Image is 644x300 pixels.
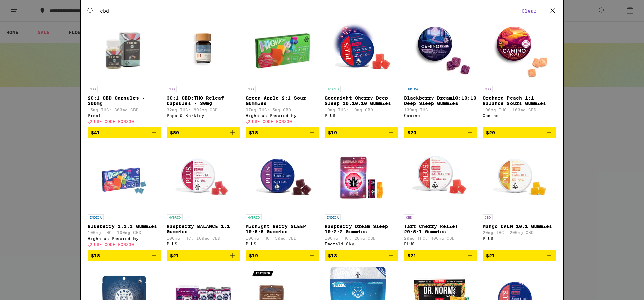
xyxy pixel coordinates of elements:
button: Add to bag [483,250,556,261]
a: Open page for Raspberry BALANCE 1:1 Gummies from PLUS [167,144,240,250]
p: INDICA [404,86,420,92]
button: Add to bag [246,250,319,261]
p: Raspberry Dream Sleep 10:2:2 Gummies [325,224,398,234]
div: PLUS [325,113,398,118]
p: CBD [246,86,256,92]
button: Add to bag [88,127,161,138]
button: Add to bag [88,250,161,261]
div: Camino [404,113,478,118]
p: 15mg THC: 300mg CBD [88,108,161,112]
span: Hi. Need any help? [4,5,48,10]
p: CBD [404,214,414,220]
span: USE CODE EQNX30 [94,119,134,124]
img: Emerald Sky - Raspberry Dream Sleep 10:2:2 Gummies [328,144,395,211]
p: 100mg THC: 50mg CBD [246,236,319,240]
div: Emerald Sky [325,242,398,246]
span: USE CODE EQNX30 [252,119,292,124]
p: Green Apple 2:1 Sour Gummies [246,95,319,106]
p: 100mg THC: 100mg CBD [483,108,556,112]
img: PLUS - Raspberry BALANCE 1:1 Gummies [170,144,237,211]
img: Highatus Powered by Cannabiotix - Blueberry 1:1:1 Gummies [91,144,158,211]
p: 32mg THC: 892mg CBD [167,108,240,112]
p: CBD [167,86,177,92]
p: CBD [483,214,493,220]
p: HYBRID [325,86,341,92]
p: 20mg THC: 200mg CBD [483,230,556,235]
div: PLUS [404,242,478,246]
span: USE CODE EQNX30 [94,242,134,247]
a: Open page for Blackberry Dream10:10:10 Deep Sleep Gummies from Camino [404,15,478,127]
button: Add to bag [246,127,319,138]
button: Add to bag [167,250,240,261]
button: Clear [520,8,539,14]
p: Mango CALM 10:1 Gummies [483,224,556,229]
p: 10mg THC: 10mg CBD [325,108,398,112]
p: CBD [483,86,493,92]
div: Highatus Powered by Cannabiotix [88,236,161,241]
img: PLUS - Midnight Berry SLEEP 10:5:5 Gummies [249,144,316,211]
p: 100mg THC: 100mg CBD [88,230,161,235]
img: Highatus Powered by Cannabiotix - Green Apple 2:1 Sour Gummies [249,15,316,83]
button: Add to bag [483,127,556,138]
span: $13 [328,253,337,258]
button: Add to bag [325,127,398,138]
p: Orchard Peach 1:1 Balance Sours Gummies [483,95,556,106]
p: INDICA [88,214,104,220]
span: $18 [249,130,258,135]
p: 30:1 CBD:THC Releaf Capsules - 30mg [167,95,240,106]
a: Open page for Raspberry Dream Sleep 10:2:2 Gummies from Emerald Sky [325,144,398,250]
img: Camino - Blackberry Dream10:10:10 Deep Sleep Gummies [407,15,474,83]
div: PLUS [167,242,240,246]
a: Open page for Mango CALM 10:1 Gummies from PLUS [483,144,556,250]
p: CBD [88,86,98,92]
p: HYBRID [246,214,262,220]
p: 100mg THC [404,108,478,112]
input: Search for products & categories [100,8,520,14]
a: Open page for 30:1 CBD:THC Releaf Capsules - 30mg from Papa & Barkley [167,15,240,127]
p: Goodnight Cherry Deep Sleep 10:10:10 Gummies [325,95,398,106]
span: $20 [486,130,495,135]
span: $19 [249,253,258,258]
span: $20 [407,130,416,135]
p: Blackberry Dream10:10:10 Deep Sleep Gummies [404,95,478,106]
p: 100mg THC: 20mg CBD [325,236,398,240]
p: Blueberry 1:1:1 Gummies [88,224,161,229]
span: $80 [170,130,179,135]
p: 20mg THC: 400mg CBD [404,236,478,240]
img: PLUS - Tart Cherry Relief 20:5:1 Gummies [407,144,474,211]
a: Open page for 20:1 CBD Capsules - 300mg from Proof [88,15,161,127]
p: Raspberry BALANCE 1:1 Gummies [167,224,240,234]
button: Add to bag [404,127,478,138]
p: 20:1 CBD Capsules - 300mg [88,95,161,106]
img: PLUS - Goodnight Cherry Deep Sleep 10:10:10 Gummies [328,15,395,83]
div: Highatus Powered by Cannabiotix [246,113,319,118]
p: Midnight Berry SLEEP 10:5:5 Gummies [246,224,319,234]
a: Open page for Tart Cherry Relief 20:5:1 Gummies from PLUS [404,144,478,250]
p: Tart Cherry Relief 20:5:1 Gummies [404,224,478,234]
img: Camino - Orchard Peach 1:1 Balance Sours Gummies [486,15,553,83]
button: Add to bag [325,250,398,261]
div: Papa & Barkley [167,113,240,118]
img: Proof - 20:1 CBD Capsules - 300mg [88,15,161,83]
span: $21 [407,253,416,258]
a: Open page for Orchard Peach 1:1 Balance Sours Gummies from Camino [483,15,556,127]
div: PLUS [483,236,556,241]
button: Add to bag [404,250,478,261]
a: Open page for Goodnight Cherry Deep Sleep 10:10:10 Gummies from PLUS [325,15,398,127]
button: Add to bag [167,127,240,138]
span: $21 [170,253,179,258]
a: Open page for Midnight Berry SLEEP 10:5:5 Gummies from PLUS [246,144,319,250]
img: PLUS - Mango CALM 10:1 Gummies [486,144,553,211]
p: 100mg THC: 100mg CBD [167,236,240,240]
img: Papa & Barkley - 30:1 CBD:THC Releaf Capsules - 30mg [170,15,237,83]
span: $41 [91,130,100,135]
p: 97mg THC: 5mg CBD [246,108,319,112]
span: $21 [486,253,495,258]
div: Proof [88,113,161,118]
span: $18 [91,253,100,258]
a: Open page for Blueberry 1:1:1 Gummies from Highatus Powered by Cannabiotix [88,144,161,250]
a: Open page for Green Apple 2:1 Sour Gummies from Highatus Powered by Cannabiotix [246,15,319,127]
p: INDICA [325,214,341,220]
span: $19 [328,130,337,135]
div: Camino [483,113,556,118]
